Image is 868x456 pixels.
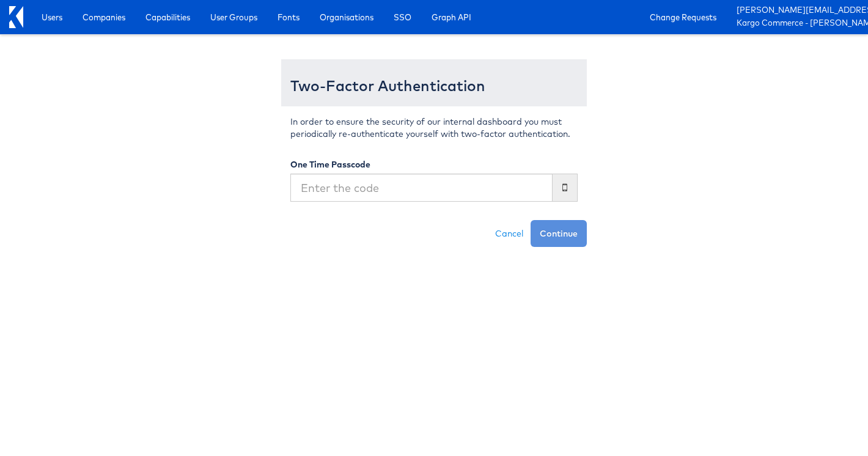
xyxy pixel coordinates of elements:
[83,11,125,23] span: Companies
[311,6,383,28] a: Organisations
[145,11,190,23] span: Capabilities
[268,6,309,28] a: Fonts
[290,158,370,171] label: One Time Passcode
[488,220,531,247] a: Cancel
[136,6,199,28] a: Capabilities
[320,11,373,23] span: Organisations
[384,6,421,28] a: SSO
[278,11,300,23] span: Fonts
[737,17,859,30] a: Kargo Commerce - [PERSON_NAME]
[290,116,578,140] p: In order to ensure the security of our internal dashboard you must periodically re-authenticate y...
[531,220,587,247] button: Continue
[73,6,134,28] a: Companies
[290,78,578,94] h3: Two-Factor Authentication
[42,11,62,23] span: Users
[641,6,726,28] a: Change Requests
[290,174,553,202] input: Enter the code
[32,6,72,28] a: Users
[422,6,480,28] a: Graph API
[737,4,859,17] a: [PERSON_NAME][EMAIL_ADDRESS][DOMAIN_NAME]
[201,6,267,28] a: User Groups
[432,11,471,23] span: Graph API
[394,11,411,23] span: SSO
[210,11,257,23] span: User Groups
